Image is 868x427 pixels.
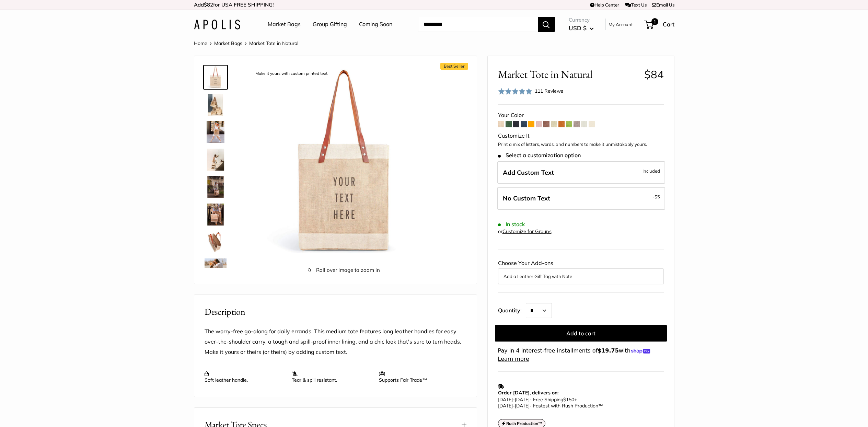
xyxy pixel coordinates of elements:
nav: Breadcrumb [194,39,298,48]
button: Add to cart [495,325,667,342]
span: USD $ [569,24,587,32]
span: 111 Reviews [535,88,563,94]
div: or [498,227,552,236]
img: Market Tote in Natural [205,121,227,143]
span: $84 [644,68,664,81]
a: 1 Cart [645,19,674,30]
p: The worry-free go-along for daily errands. This medium tote features long leather handles for eas... [205,326,466,357]
div: Customize It [498,131,664,141]
span: - [513,403,515,409]
span: Add Custom Text [503,169,554,176]
a: Market Tote in Natural [203,175,228,199]
img: Market Tote in Natural [205,258,227,280]
img: description_Water resistant inner liner. [205,231,227,253]
img: Market Tote in Natural [205,176,227,198]
a: Market Tote in Natural [203,120,228,145]
div: Your Color [498,110,664,120]
a: Text Us [625,2,646,8]
p: Supports Fair Trade™ [379,371,459,383]
span: Included [643,167,660,175]
span: $150 [563,396,574,403]
span: Best Seller [440,63,468,70]
span: No Custom Text [503,194,550,202]
span: $82 [204,1,213,8]
div: Make it yours with custom printed text. [252,69,332,78]
p: Print a mix of letters, words, and numbers to make it unmistakably yours. [498,141,664,148]
span: Market Tote in Natural [498,68,639,81]
img: description_Effortless style that elevates every moment [205,149,227,171]
img: description_The Original Market bag in its 4 native styles [205,94,227,116]
span: $5 [655,194,660,199]
a: description_Water resistant inner liner. [203,230,228,254]
span: Cart [663,21,674,28]
button: Search [538,17,555,32]
a: Market Tote in Natural [203,202,228,227]
h2: Description [205,305,466,319]
label: Leave Blank [497,187,665,210]
img: Apolis [194,20,240,30]
a: description_The Original Market bag in its 4 native styles [203,92,228,117]
strong: Rush Production™ [506,421,542,426]
span: Currency [569,15,594,25]
p: Soft leather handle. [205,371,285,383]
img: Market Tote in Natural [205,204,227,226]
a: Market Bags [214,40,242,46]
a: Market Bags [268,19,301,30]
span: [DATE] [515,396,530,403]
a: Customize for Groups [502,228,552,234]
span: [DATE] [498,403,513,409]
a: Coming Soon [359,19,392,30]
span: [DATE] [498,396,513,403]
span: Roll over image to zoom in [249,265,439,275]
a: Help Center [590,2,619,8]
span: In stock [498,221,525,228]
a: My Account [609,20,633,28]
a: Market Tote in Natural [203,257,228,282]
p: Tear & spill resistant. [292,371,372,383]
img: description_Make it yours with custom printed text. [205,66,227,88]
a: description_Make it yours with custom printed text. [203,65,228,90]
span: [DATE] [515,403,530,409]
strong: Order [DATE], delivers on: [498,390,558,396]
a: Group Gifting [313,19,347,30]
label: Quantity: [498,301,526,318]
span: Market Tote in Natural [249,40,298,46]
button: Add a Leather Gift Tag with Note [504,272,658,280]
span: - [652,193,660,201]
a: description_Effortless style that elevates every moment [203,147,228,172]
span: - Fastest with Rush Production™ [498,403,603,409]
img: description_Make it yours with custom printed text. [249,66,439,256]
input: Search... [418,17,538,32]
label: Add Custom Text [497,161,665,184]
button: USD $ [569,23,594,34]
a: Home [194,40,207,46]
p: - Free Shipping + [498,396,660,409]
div: Choose Your Add-ons [498,258,664,284]
span: Select a customization option [498,152,581,159]
span: - [513,396,515,403]
span: 1 [651,18,658,25]
a: Email Us [652,2,674,8]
